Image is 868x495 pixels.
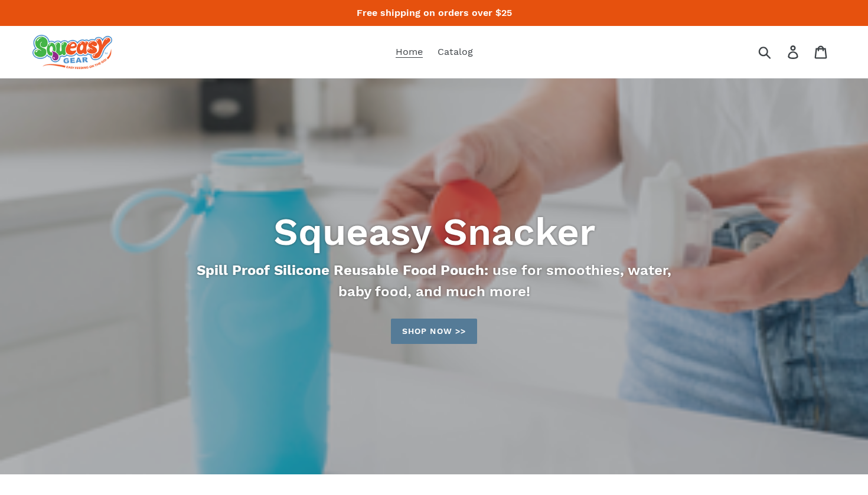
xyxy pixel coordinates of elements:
[438,46,473,58] span: Catalog
[112,209,756,255] h2: Squeasy Snacker
[390,43,429,61] a: Home
[391,319,477,344] a: Shop now >>: Catalog
[396,46,423,58] span: Home
[432,43,479,61] a: Catalog
[762,39,795,65] input: Search
[197,262,488,278] strong: Spill Proof Silicone Reusable Food Pouch:
[32,35,112,69] img: squeasy gear snacker portable food pouch
[192,260,676,302] p: use for smoothies, water, baby food, and much more!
